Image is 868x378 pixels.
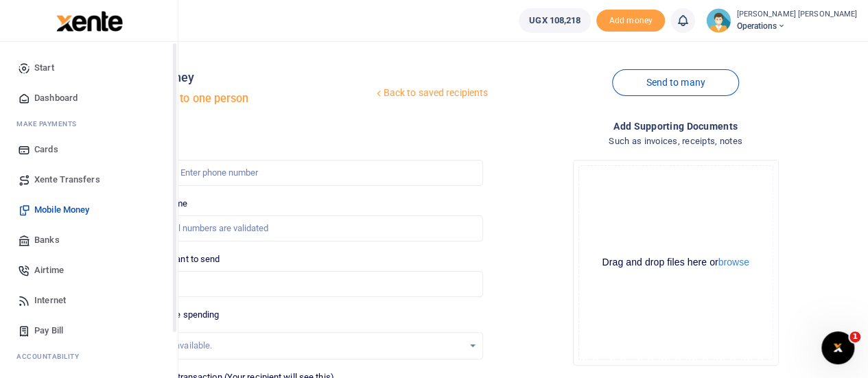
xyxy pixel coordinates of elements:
span: Airtime [34,263,64,277]
li: M [11,113,167,134]
div: File Uploader [573,160,779,366]
a: Back to saved recipients [373,81,489,106]
a: UGX 108,218 [519,8,591,33]
a: logo-small logo-large logo-large [55,15,123,25]
span: Cards [34,143,58,156]
a: profile-user [PERSON_NAME] [PERSON_NAME] Operations [706,8,857,33]
span: ake Payments [23,119,77,129]
span: Banks [34,233,60,247]
a: Send to many [612,69,738,96]
span: Start [34,61,54,75]
input: UGX [120,271,483,297]
a: Pay Bill [11,316,167,346]
span: 1 [849,331,860,342]
li: Wallet ballance [513,8,596,33]
img: logo-large [56,11,123,32]
h4: Such as invoices, receipts, notes [494,134,857,149]
span: Mobile Money [34,203,89,217]
h5: Send money to one person [115,92,373,106]
a: Dashboard [11,83,167,113]
span: Operations [736,20,857,32]
a: Mobile Money [11,195,167,225]
input: MTN & Airtel numbers are validated [120,215,483,241]
a: Cards [11,134,167,165]
li: Ac [11,346,167,367]
span: Dashboard [34,91,78,105]
span: UGX 108,218 [529,14,580,27]
a: Add money [596,14,665,25]
h4: Add supporting Documents [494,119,857,134]
button: browse [718,257,749,267]
span: Internet [34,294,66,307]
div: No options available. [130,339,463,353]
span: Pay Bill [34,324,63,338]
span: Add money [596,10,665,32]
small: [PERSON_NAME] [PERSON_NAME] [736,9,857,21]
li: Toup your wallet [596,10,665,32]
a: Internet [11,285,167,316]
input: Enter phone number [120,160,483,186]
a: Banks [11,225,167,255]
span: Xente Transfers [34,173,100,187]
iframe: Intercom live chat [821,331,854,364]
h4: Mobile money [115,70,373,85]
a: Start [11,53,167,83]
div: Drag and drop files here or [579,256,773,269]
a: Airtime [11,255,167,285]
a: Xente Transfers [11,165,167,195]
img: profile-user [706,8,731,33]
span: countability [27,351,79,362]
